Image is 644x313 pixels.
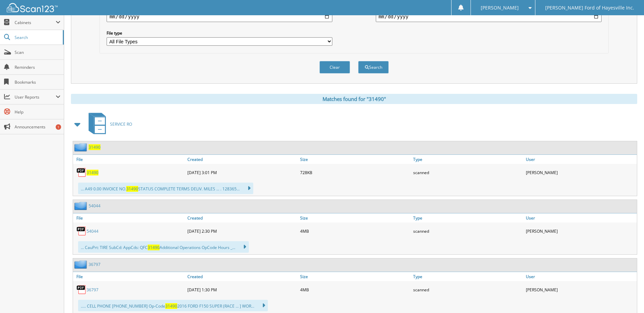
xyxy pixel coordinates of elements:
[74,260,89,269] img: folder2.png
[186,224,298,238] div: [DATE] 2:30 PM
[76,167,87,178] img: PDF.png
[15,109,60,115] span: Help
[85,111,132,138] a: SERVICE RO
[298,272,411,281] a: Size
[89,144,100,150] a: 31490
[89,262,100,267] a: 36797
[524,155,637,164] a: User
[74,143,89,151] img: folder2.png
[15,79,60,85] span: Bookmarks
[298,166,411,179] div: 728KB
[186,283,298,296] div: [DATE] 1:30 PM
[15,94,56,100] span: User Reports
[148,245,160,250] span: 31490
[76,226,87,236] img: PDF.png
[411,272,524,281] a: Type
[376,11,602,22] input: end
[186,272,298,281] a: Created
[524,283,637,296] div: [PERSON_NAME]
[78,183,253,194] div: ... A49 0.00 INVOICE NO. STATUS COMPLETE TERMS DELIV. MILES ... . 128365...
[165,303,177,309] span: 31490
[89,203,100,209] a: 54044
[87,228,98,234] a: 54044
[298,213,411,223] a: Size
[15,49,60,55] span: Scan
[73,155,186,164] a: File
[186,213,298,223] a: Created
[76,285,87,295] img: PDF.png
[73,213,186,223] a: File
[186,155,298,164] a: Created
[15,20,56,25] span: Cabinets
[524,213,637,223] a: User
[524,224,637,238] div: [PERSON_NAME]
[481,6,519,10] span: [PERSON_NAME]
[15,64,60,70] span: Reminders
[87,287,98,293] a: 36797
[107,11,332,22] input: start
[78,300,268,311] div: ..... CELL PHONE [PHONE_NUMBER] Op-Code 2016 FORD F150 SUPER (RACE ... ] WOR...
[411,166,524,179] div: scanned
[56,124,61,130] div: 1
[78,241,249,253] div: ... CauPrt: TIRE SubCd: AppCds: QFC Additional Operations OpCode Hours _...
[110,121,132,127] span: SERVICE RO
[411,213,524,223] a: Type
[7,3,58,12] img: scan123-logo-white.svg
[71,94,637,104] div: Matches found for "31490"
[411,224,524,238] div: scanned
[524,272,637,281] a: User
[298,224,411,238] div: 4MB
[411,283,524,296] div: scanned
[73,272,186,281] a: File
[15,124,60,130] span: Announcements
[411,155,524,164] a: Type
[186,166,298,179] div: [DATE] 3:01 PM
[15,35,59,40] span: Search
[545,6,634,10] span: [PERSON_NAME] Ford of Hayesville Inc.
[319,61,350,74] button: Clear
[358,61,389,74] button: Search
[126,186,138,192] span: 31490
[87,170,98,175] a: 31490
[107,30,332,36] label: File type
[74,202,89,210] img: folder2.png
[298,283,411,296] div: 4MB
[298,155,411,164] a: Size
[524,166,637,179] div: [PERSON_NAME]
